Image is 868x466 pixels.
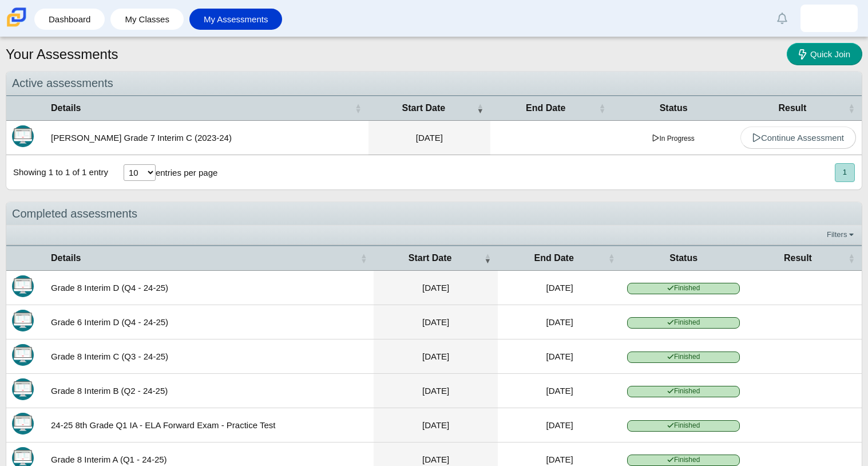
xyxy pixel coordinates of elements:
[45,408,374,443] td: 24-25 8th Grade Q1 IA - ELA Forward Exam - Practice Test
[40,9,99,30] a: Dashboard
[649,133,697,144] span: In Progress
[12,310,34,331] img: Itembank
[820,9,838,27] img: farrah.lucasharris.V77vvT
[810,49,850,59] span: Quick Join
[422,317,449,327] time: May 27, 2025 at 2:16 PM
[848,246,855,270] span: Result : Activate to sort
[12,344,34,366] img: Itembank
[360,246,367,270] span: Details : Activate to sort
[534,253,574,263] span: End Date
[6,45,118,64] h1: Your Assessments
[660,103,688,113] span: Status
[12,125,34,147] img: Itembank
[422,283,449,293] time: May 27, 2025 at 2:19 PM
[627,352,740,362] span: Finished
[599,96,605,120] span: End Date : Activate to sort
[12,275,34,297] img: Itembank
[848,96,855,120] span: Result : Activate to sort
[627,420,740,431] span: Finished
[546,386,573,396] time: Jan 23, 2025 at 12:00 AM
[6,155,108,189] div: Showing 1 to 1 of 1 entry
[12,413,34,435] img: Itembank
[778,103,806,113] span: Result
[416,133,443,143] time: Mar 14, 2024 at 1:23 PM
[627,317,740,328] span: Finished
[422,455,449,464] time: Oct 29, 2024 at 2:14 PM
[787,43,862,65] a: Quick Join
[800,5,858,32] a: farrah.lucasharris.V77vvT
[835,163,855,182] button: 1
[422,386,449,396] time: Jan 17, 2025 at 1:06 PM
[156,168,217,177] label: entries per page
[546,317,573,327] time: Jun 3, 2025 at 12:00 AM
[116,9,178,30] a: My Classes
[740,127,856,149] a: Continue Assessment
[45,271,374,305] td: Grade 8 Interim D (Q4 - 24-25)
[45,339,374,374] td: Grade 8 Interim C (Q3 - 24-25)
[627,455,740,465] span: Finished
[45,305,374,339] td: Grade 6 Interim D (Q4 - 24-25)
[526,103,565,113] span: End Date
[770,6,795,31] a: Alerts
[627,386,740,397] span: Finished
[784,253,812,263] span: Result
[752,133,844,143] span: Continue Assessment
[546,455,573,464] time: Oct 31, 2024 at 2:34 PM
[409,253,452,263] span: Start Date
[195,9,277,30] a: My Assessments
[6,72,862,95] div: Active assessments
[12,378,34,400] img: Itembank
[824,229,859,240] a: Filters
[834,163,855,182] nav: pagination
[45,374,374,408] td: Grade 8 Interim B (Q2 - 24-25)
[355,96,362,120] span: Details : Activate to sort
[402,103,446,113] span: Start Date
[45,121,368,155] td: [PERSON_NAME] Grade 7 Interim C (2023-24)
[51,103,81,113] span: Details
[484,246,491,270] span: Start Date : Activate to remove sorting
[51,253,81,263] span: Details
[669,253,697,263] span: Status
[6,202,862,226] div: Completed assessments
[422,352,449,361] time: Mar 14, 2025 at 1:19 PM
[546,420,573,430] time: Oct 31, 2024 at 1:24 PM
[5,5,29,29] img: Carmen School of Science & Technology
[422,420,449,430] time: Oct 30, 2024 at 12:22 PM
[546,283,573,293] time: May 28, 2025 at 2:58 PM
[608,246,615,270] span: End Date : Activate to sort
[5,21,29,31] a: Carmen School of Science & Technology
[477,96,483,120] span: Start Date : Activate to remove sorting
[627,283,740,294] span: Finished
[546,352,573,361] time: Mar 18, 2025 at 2:58 PM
